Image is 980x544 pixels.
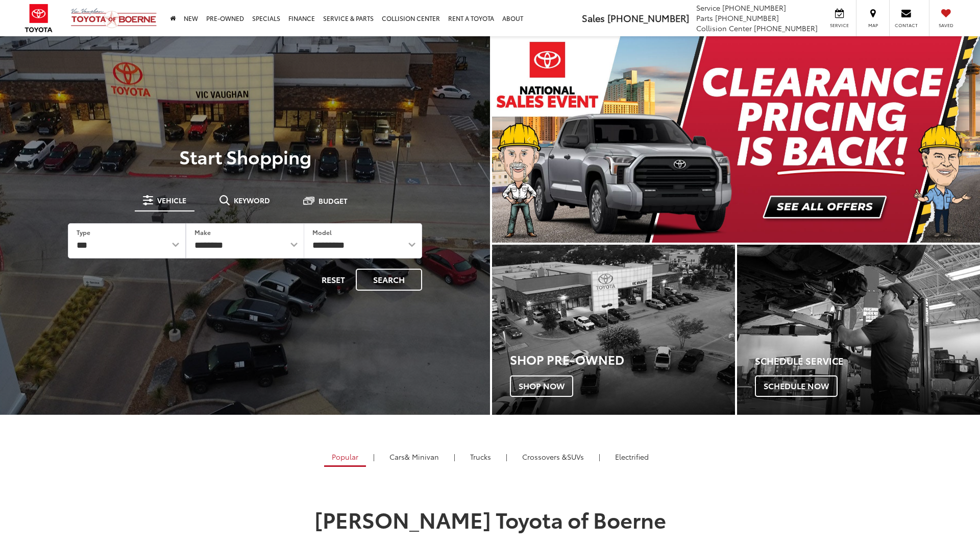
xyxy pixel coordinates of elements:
[503,452,510,462] li: |
[510,375,573,397] span: Shop Now
[607,448,656,465] a: Electrified
[722,3,786,13] span: [PHONE_NUMBER]
[510,352,735,366] h3: Shop Pre-Owned
[696,23,752,33] span: Collision Center
[70,8,157,29] img: Vic Vaughan Toyota of Boerne
[828,22,851,29] span: Service
[737,245,980,415] div: Toyota
[371,452,377,462] li: |
[324,448,366,467] a: Popular
[43,146,447,167] p: Start Shopping
[935,22,957,29] span: Saved
[522,452,567,462] span: Crossovers &
[492,57,565,222] button: Click to view previous picture.
[77,228,90,236] label: Type
[696,13,713,23] span: Parts
[157,197,186,204] span: Vehicle
[755,356,980,366] h4: Schedule Service
[737,245,980,415] a: Schedule Service Schedule Now
[492,245,735,415] a: Shop Pre-Owned Shop Now
[462,448,499,465] a: Trucks
[492,36,980,243] section: Carousel section with vehicle pictures - may contain disclaimers.
[755,375,838,397] span: Schedule Now
[194,228,211,236] label: Make
[313,269,354,291] button: Reset
[715,13,779,23] span: [PHONE_NUMBER]
[895,22,918,29] span: Contact
[492,36,980,243] img: Clearance Pricing Is Back
[754,23,818,33] span: [PHONE_NUMBER]
[492,36,980,243] div: carousel slide number 1 of 2
[907,57,980,222] button: Click to view next picture.
[382,448,447,465] a: Cars
[234,197,270,204] span: Keyword
[596,452,603,462] li: |
[514,448,592,465] a: SUVs
[405,452,439,462] span: & Minivan
[253,507,727,531] h1: [PERSON_NAME] Toyota of Boerne
[582,11,605,25] span: Sales
[318,197,348,204] span: Budget
[862,22,884,29] span: Map
[312,228,332,236] label: Model
[696,3,720,13] span: Service
[607,11,689,25] span: [PHONE_NUMBER]
[451,452,458,462] li: |
[356,269,422,291] button: Search
[492,245,735,415] div: Toyota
